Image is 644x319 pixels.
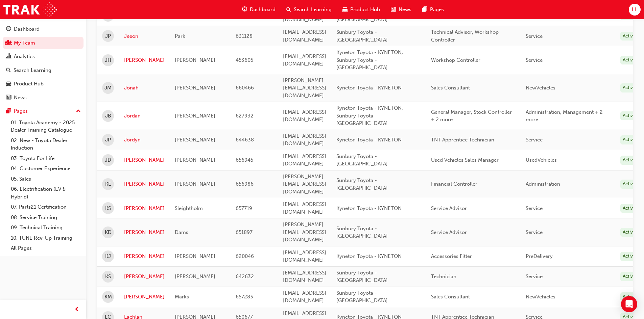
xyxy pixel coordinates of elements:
span: guage-icon [6,26,11,32]
span: KM [104,293,112,301]
span: Technical Advisor, Workshop Controller [431,29,499,43]
span: KS [105,273,111,281]
span: [PERSON_NAME] [175,137,215,143]
span: chart-icon [6,54,11,60]
div: Active [620,56,638,65]
a: 10. TUNE Rev-Up Training [8,233,84,243]
span: Service Advisor [431,229,467,235]
span: 642632 [236,273,254,280]
span: Kyneton Toyota - KYNETON, Sunbury Toyota - [GEOGRAPHIC_DATA] [336,105,403,126]
div: Active [620,228,638,237]
span: 657719 [236,205,252,211]
a: Search Learning [3,64,84,77]
span: Sunbury Toyota - [GEOGRAPHIC_DATA] [336,290,388,304]
span: Sunbury Toyota - [GEOGRAPHIC_DATA] [336,177,388,191]
span: Sunbury Toyota - [GEOGRAPHIC_DATA] [336,270,388,284]
span: Dams [175,229,188,235]
div: Active [620,156,638,165]
span: [EMAIL_ADDRESS][DOMAIN_NAME] [283,133,326,147]
span: Financial Controller [431,181,477,187]
span: people-icon [6,40,11,46]
span: [PERSON_NAME] [175,181,215,187]
span: Park [175,33,185,39]
span: PreDelivery [526,253,553,259]
span: news-icon [391,5,396,14]
a: [PERSON_NAME] [124,273,165,281]
span: JP [105,32,111,40]
span: [EMAIL_ADDRESS][DOMAIN_NAME] [283,29,326,43]
div: Active [620,83,638,92]
span: prev-icon [74,305,79,314]
span: [EMAIL_ADDRESS][DOMAIN_NAME] [283,290,326,304]
span: [EMAIL_ADDRESS][DOMAIN_NAME] [283,109,326,123]
span: search-icon [286,5,291,14]
span: 631128 [236,33,253,39]
div: Active [620,252,638,261]
span: guage-icon [242,5,247,14]
div: Active [620,135,638,144]
span: news-icon [6,95,11,101]
a: guage-iconDashboard [237,3,281,17]
span: [EMAIL_ADDRESS][DOMAIN_NAME] [283,53,326,67]
span: Accessories Fitter [431,253,472,259]
span: Product Hub [350,6,380,14]
a: [PERSON_NAME] [124,56,165,64]
a: news-iconNews [385,3,417,17]
span: [PERSON_NAME][EMAIL_ADDRESS][DOMAIN_NAME] [283,77,326,99]
a: Analytics [3,50,84,63]
span: Service [526,33,543,39]
span: KD [105,229,112,236]
span: Dashboard [250,6,276,14]
span: 620046 [236,253,254,259]
a: 08. Service Training [8,212,84,223]
span: [PERSON_NAME] [175,57,215,63]
span: JP [105,136,111,144]
span: JH [105,56,111,64]
span: General Manager, Stock Controller + 2 more [431,109,512,123]
span: Administration, Management + 2 more [526,109,603,123]
span: 627932 [236,113,254,119]
div: Active [620,292,638,301]
span: Kyneton Toyota - KYNETON, Sunbury Toyota - [GEOGRAPHIC_DATA] [336,49,403,71]
span: Workshop Controller [431,57,480,63]
span: 660466 [236,85,254,91]
div: Active [620,32,638,41]
div: Dashboard [14,25,40,33]
a: Product Hub [3,78,84,90]
span: [EMAIL_ADDRESS][DOMAIN_NAME] [283,9,326,23]
a: Jeeon [124,32,165,40]
a: Dashboard [3,23,84,35]
span: JB [105,112,111,120]
span: 453605 [236,57,253,63]
span: 656986 [236,181,254,187]
button: LL [629,4,641,16]
span: [EMAIL_ADDRESS][DOMAIN_NAME] [283,249,326,263]
a: Trak [3,2,57,17]
span: Technician [431,273,456,280]
span: KE [105,180,111,188]
a: 02. New - Toyota Dealer Induction [8,135,84,153]
a: search-iconSearch Learning [281,3,337,17]
div: Pages [14,107,28,115]
span: [PERSON_NAME][EMAIL_ADDRESS][DOMAIN_NAME] [283,221,326,243]
span: search-icon [6,68,11,74]
a: Jordyn [124,136,165,144]
span: Kyneton Toyota - KYNETON [336,137,402,143]
a: car-iconProduct Hub [337,3,385,17]
button: DashboardMy TeamAnalyticsSearch LearningProduct HubNews [3,22,84,105]
span: NewVehicles [526,294,555,300]
span: Service [526,137,543,143]
a: Jordan [124,112,165,120]
a: [PERSON_NAME] [124,229,165,236]
a: 03. Toyota For Life [8,153,84,164]
div: News [14,94,27,102]
span: Service [526,57,543,63]
span: Kyneton Toyota - KYNETON [336,205,402,211]
span: Used Vehicles Sales Manager [431,157,499,163]
span: JD [105,156,111,164]
span: Service [526,273,543,280]
a: My Team [3,37,84,49]
span: Sales Consultant [431,294,470,300]
span: 644638 [236,137,254,143]
a: Jonah [124,84,165,92]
